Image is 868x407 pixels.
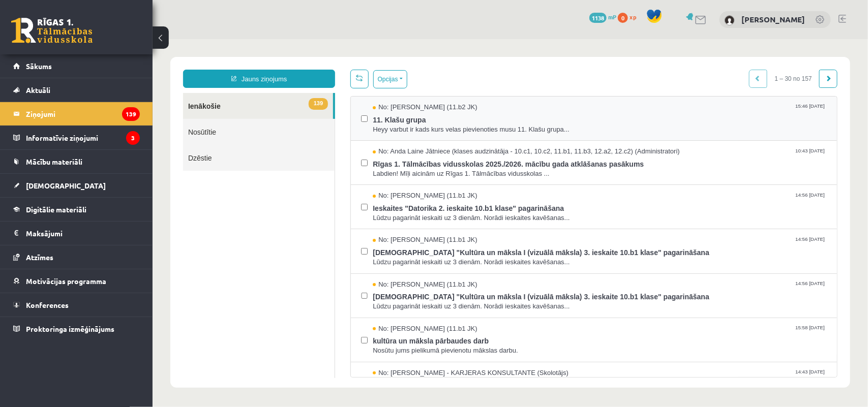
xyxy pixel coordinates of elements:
span: Mācību materiāli [26,157,82,166]
legend: Ziņojumi [26,102,140,126]
span: No: [PERSON_NAME] (11.b1 JK) [220,285,324,295]
span: Sākums [26,61,52,71]
a: Digitālie materiāli [13,198,140,221]
a: No: [PERSON_NAME] (11.b1 JK) 14:56 [DATE] [DEMOGRAPHIC_DATA] "Kultūra un māksla I (vizuālā māksla... [220,241,674,272]
span: 10:43 [DATE] [641,108,674,115]
span: No: [PERSON_NAME] (11.b1 JK) [220,241,324,251]
a: Informatīvie ziņojumi3 [13,126,140,149]
span: No: [PERSON_NAME] (11.b2 JK) [220,64,324,73]
a: 0 xp [618,13,641,21]
span: [DEMOGRAPHIC_DATA] [26,181,106,190]
a: No: [PERSON_NAME] (11.b1 JK) 15:58 [DATE] kultūra un māksla pārbaudes darb Nosūtu jums pielikumā ... [220,285,674,317]
span: 1 – 30 no 157 [615,30,667,49]
span: Atzīmes [26,253,53,262]
a: [DEMOGRAPHIC_DATA] [13,174,140,197]
a: Dzēstie [31,106,182,132]
span: 14:43 [DATE] [641,329,674,337]
a: Aktuāli [13,78,140,102]
span: 15:46 [DATE] [641,64,674,71]
a: 1138 mP [589,13,616,21]
span: 14:56 [DATE] [641,241,674,248]
a: Motivācijas programma [13,269,140,293]
a: Ziņojumi139 [13,102,140,126]
span: Digitālie materiāli [26,205,86,214]
a: No: [PERSON_NAME] (11.b1 JK) 14:56 [DATE] [DEMOGRAPHIC_DATA] "Kultūra un māksla I (vizuālā māksla... [220,196,674,228]
span: No: [PERSON_NAME] (11.b1 JK) [220,152,324,162]
span: Proktoringa izmēģinājums [26,324,114,333]
legend: Maksājumi [26,222,140,245]
a: No: [PERSON_NAME] (11.b1 JK) 14:56 [DATE] Ieskaites "Datorika 2. ieskaite 10.b1 klase" pagarināša... [220,152,674,183]
span: Lūdzu pagarināt ieskaiti uz 3 dienām. Norādi ieskaites kavēšanas... [220,263,674,272]
a: [PERSON_NAME] [741,14,805,24]
a: Proktoringa izmēģinājums [13,317,140,340]
span: 14:56 [DATE] [641,152,674,160]
legend: Informatīvie ziņojumi [26,126,140,149]
span: Aktuāli [26,85,50,95]
span: [DEMOGRAPHIC_DATA] "Kultūra un māksla I (vizuālā māksla) 3. ieskaite 10.b1 klase" pagarināšana [220,206,674,218]
a: Jauns ziņojums [31,30,183,49]
i: 139 [122,107,140,121]
span: 14:56 [DATE] [641,196,674,204]
span: Konferences [26,300,69,309]
img: Gabriela Kalniņa [725,15,735,25]
button: Opcijas [221,31,255,49]
span: Lūdzu pagarināt ieskaiti uz 3 dienām. Norādi ieskaites kavēšanas... [220,174,674,184]
a: Maksājumi [13,222,140,245]
span: mP [608,13,616,21]
span: 139 [156,59,175,71]
a: Mācību materiāli [13,150,140,173]
a: Atzīmes [13,245,140,269]
span: kultūra un māksla pārbaudes darb [220,294,674,307]
span: Rīgas 1. Tālmācības vidusskolas 2025./2026. mācību gada atklāšanas pasākums [220,117,674,130]
span: [DEMOGRAPHIC_DATA] "Kultūra un māksla I (vizuālā māksla) 3. ieskaite 10.b1 klase" pagarināšana [220,250,674,263]
span: Motivācijas programma [26,276,106,286]
span: Ieskaites "Datorika 2. ieskaite 10.b1 klase" pagarināšana [220,162,674,174]
span: xp [630,13,636,21]
a: No: [PERSON_NAME] (11.b2 JK) 15:46 [DATE] 11. Klašu grupa Heyy varbut ir kads kurs velas pievieno... [220,64,674,95]
span: Nosūtu jums pielikumā pievienotu mākslas darbu. [220,307,674,317]
a: No: Anda Laine Jātniece (klases audzinātāja - 10.c1, 10.c2, 11.b1, 11.b3, 12.a2, 12.c2) (Administ... [220,108,674,139]
a: Konferences [13,293,140,317]
span: 0 [618,13,628,23]
span: Heyy varbut ir kads kurs velas pievienoties musu 11. Klašu grupa... [220,86,674,96]
span: 15:58 [DATE] [641,285,674,293]
span: 1138 [589,13,607,23]
span: No: [PERSON_NAME] (11.b1 JK) [220,196,324,206]
span: Labdien! Mīļi aicinām uz Rīgas 1. Tālmācības vidusskolas ... [220,130,674,140]
span: 11. Klašu grupa [220,73,674,86]
i: 3 [126,131,140,145]
a: Rīgas 1. Tālmācības vidusskola [11,18,93,43]
a: Nosūtītie [31,80,182,106]
a: No: [PERSON_NAME] - KARJERAS KONSULTANTE (Skolotājs) 14:43 [DATE] [220,329,674,361]
span: Lūdzu pagarināt ieskaiti uz 3 dienām. Norādi ieskaites kavēšanas... [220,218,674,228]
span: No: [PERSON_NAME] - KARJERAS KONSULTANTE (Skolotājs) [220,329,416,339]
span: No: Anda Laine Jātniece (klases audzinātāja - 10.c1, 10.c2, 11.b1, 11.b3, 12.a2, 12.c2) (Administ... [220,108,527,117]
a: Sākums [13,54,140,78]
a: 139Ienākošie [31,54,181,80]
